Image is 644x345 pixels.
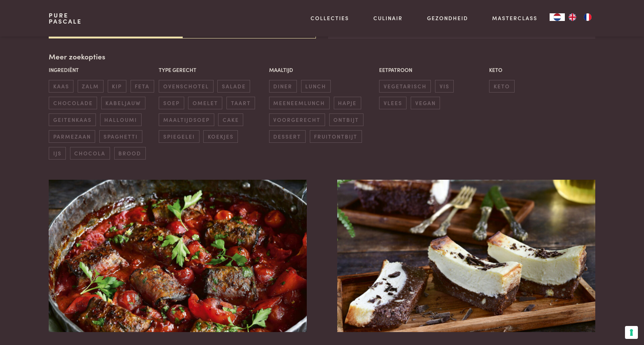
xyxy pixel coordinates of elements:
[49,130,95,143] span: parmezaan
[114,147,146,160] span: brood
[49,80,73,93] span: kaas
[310,130,362,143] span: fruitontbijt
[49,113,96,126] span: geitenkaas
[226,97,255,109] span: taart
[435,80,454,93] span: vis
[373,14,403,22] a: Culinair
[78,80,104,93] span: zalm
[565,13,580,21] a: EN
[159,80,213,93] span: ovenschotel
[159,113,214,126] span: maaltijdsoep
[301,80,331,93] span: lunch
[131,80,154,93] span: feta
[101,97,145,109] span: kabeljauw
[580,13,595,21] a: FR
[427,14,468,22] a: Gezondheid
[269,66,375,74] p: Maaltijd
[49,180,307,332] img: Aubergine-gehaktrolletjes in tomatensaus
[550,13,595,21] aside: Language selected: Nederlands
[49,147,66,160] span: ijs
[49,66,155,74] p: Ingrediënt
[379,80,431,93] span: vegetarisch
[489,80,514,93] span: keto
[269,130,306,143] span: dessert
[269,113,325,126] span: voorgerecht
[159,97,184,109] span: soep
[379,66,485,74] p: Eetpatroon
[188,97,222,109] span: omelet
[550,13,565,21] div: Language
[411,97,440,109] span: vegan
[108,80,126,93] span: kip
[492,14,537,22] a: Masterclass
[337,180,595,332] img: Brownie-cheesecake
[70,147,110,160] span: chocola
[203,130,238,143] span: koekjes
[217,80,250,93] span: salade
[625,326,638,339] button: Uw voorkeuren voor toestemming voor trackingtechnologieën
[269,80,297,93] span: diner
[218,113,243,126] span: cake
[311,14,349,22] a: Collecties
[159,66,265,74] p: Type gerecht
[565,13,595,21] ul: Language list
[379,97,406,109] span: vlees
[49,97,97,109] span: chocolade
[269,97,330,109] span: meeneemlunch
[550,13,565,21] a: NL
[99,130,142,143] span: spaghetti
[329,113,363,126] span: ontbijt
[334,97,361,109] span: hapje
[100,113,142,126] span: halloumi
[49,12,82,24] a: PurePascale
[489,66,595,74] p: Keto
[159,130,199,143] span: spiegelei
